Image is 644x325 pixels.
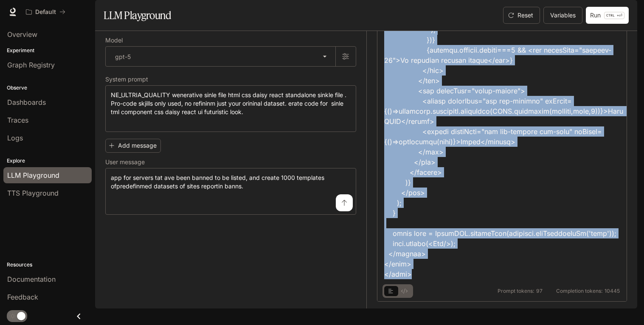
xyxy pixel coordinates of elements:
p: Default [35,8,56,16]
p: CTRL + [606,13,619,18]
button: Reset [503,7,540,24]
p: System prompt [105,76,148,82]
p: ⏎ [604,12,624,19]
div: gpt-5 [106,47,335,66]
h1: LLM Playground [104,7,171,24]
span: Completion tokens: [556,289,603,294]
p: gpt-5 [115,52,131,61]
span: 97 [536,289,543,294]
p: User message [105,159,145,165]
button: RunCTRL +⏎ [586,7,629,24]
div: basic tabs example [384,284,411,298]
span: Prompt tokens: [498,289,534,294]
button: Variables [543,7,582,24]
button: All workspaces [22,3,69,20]
p: Model [105,37,123,43]
span: 10445 [605,289,620,294]
button: Add message [105,139,161,153]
